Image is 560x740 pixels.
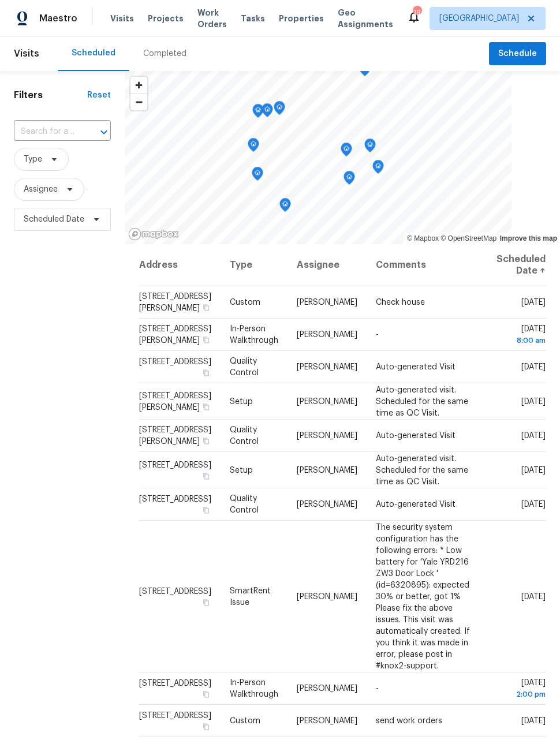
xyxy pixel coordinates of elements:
[201,505,211,515] button: Copy Address
[297,397,357,405] span: [PERSON_NAME]
[139,495,211,503] span: [STREET_ADDRESS]
[39,13,77,24] span: Maestro
[376,298,425,307] span: Check house
[201,436,211,446] button: Copy Address
[262,103,273,121] div: Map marker
[139,391,211,411] span: [STREET_ADDRESS][PERSON_NAME]
[376,331,379,339] span: -
[230,495,259,514] span: Quality Control
[24,214,84,225] span: Scheduled Date
[139,358,211,366] span: [STREET_ADDRESS]
[230,679,278,698] span: In-Person Walkthrough
[139,244,221,286] th: Address
[376,523,470,670] span: The security system configuration has the following errors: * Low battery for 'Yale YRD216 ZW3 Do...
[221,244,288,286] th: Type
[279,13,324,24] span: Properties
[521,298,546,307] span: [DATE]
[201,302,211,313] button: Copy Address
[496,335,546,346] div: 8:00 am
[487,244,546,286] th: Scheduled Date ↑
[24,154,42,165] span: Type
[128,227,179,241] a: Mapbox homepage
[230,298,260,307] span: Custom
[489,42,546,66] button: Schedule
[521,363,546,371] span: [DATE]
[201,335,211,345] button: Copy Address
[376,386,468,417] span: Auto-generated visit. Scheduled for the same time as QC Visit.
[230,397,253,405] span: Setup
[130,77,147,94] button: Zoom in
[521,717,546,725] span: [DATE]
[372,160,384,178] div: Map marker
[125,71,512,244] canvas: Map
[139,712,211,720] span: [STREET_ADDRESS]
[376,717,442,725] span: send work orders
[440,234,496,242] a: OpenStreetMap
[297,331,357,339] span: [PERSON_NAME]
[201,470,211,481] button: Copy Address
[439,13,519,24] span: [GEOGRAPHIC_DATA]
[496,689,546,700] div: 2:00 pm
[130,94,147,110] span: Zoom out
[297,363,357,371] span: [PERSON_NAME]
[110,13,134,24] span: Visits
[521,466,546,474] span: [DATE]
[376,685,379,693] span: -
[297,500,357,509] span: [PERSON_NAME]
[367,244,487,286] th: Comments
[87,89,111,101] div: Reset
[201,401,211,412] button: Copy Address
[14,123,79,141] input: Search for an address...
[230,325,278,345] span: In-Person Walkthrough
[297,717,357,725] span: [PERSON_NAME]
[252,167,263,185] div: Map marker
[230,466,253,474] span: Setup
[139,325,211,345] span: [STREET_ADDRESS][PERSON_NAME]
[521,432,546,440] span: [DATE]
[521,592,546,600] span: [DATE]
[241,14,265,23] span: Tasks
[376,500,456,509] span: Auto-generated Visit
[521,500,546,509] span: [DATE]
[139,679,211,687] span: [STREET_ADDRESS]
[139,426,211,446] span: [STREET_ADDRESS][PERSON_NAME]
[201,597,211,607] button: Copy Address
[376,454,468,485] span: Auto-generated visit. Scheduled for the same time as QC Visit.
[376,432,456,440] span: Auto-generated Visit
[498,47,537,61] span: Schedule
[338,7,393,30] span: Geo Assignments
[201,689,211,700] button: Copy Address
[14,41,39,66] span: Visits
[359,62,371,80] div: Map marker
[376,363,456,371] span: Auto-generated Visit
[230,717,260,725] span: Custom
[230,586,271,606] span: SmartRent Issue
[201,722,211,732] button: Copy Address
[413,7,421,18] div: 19
[14,89,87,101] h1: Filters
[230,426,259,446] span: Quality Control
[344,171,355,189] div: Map marker
[201,368,211,378] button: Copy Address
[496,325,546,346] span: [DATE]
[297,466,357,474] span: [PERSON_NAME]
[130,94,147,110] button: Zoom out
[364,139,376,156] div: Map marker
[500,234,557,242] a: Improve this map
[252,104,264,122] div: Map marker
[496,679,546,700] span: [DATE]
[297,685,357,693] span: [PERSON_NAME]
[248,138,259,156] div: Map marker
[297,298,357,307] span: [PERSON_NAME]
[139,293,211,312] span: [STREET_ADDRESS][PERSON_NAME]
[96,124,112,140] button: Open
[24,184,58,195] span: Assignee
[297,432,357,440] span: [PERSON_NAME]
[521,397,546,405] span: [DATE]
[197,7,227,30] span: Work Orders
[274,101,285,119] div: Map marker
[139,587,211,595] span: [STREET_ADDRESS]
[72,47,115,59] div: Scheduled
[288,244,367,286] th: Assignee
[230,357,259,377] span: Quality Control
